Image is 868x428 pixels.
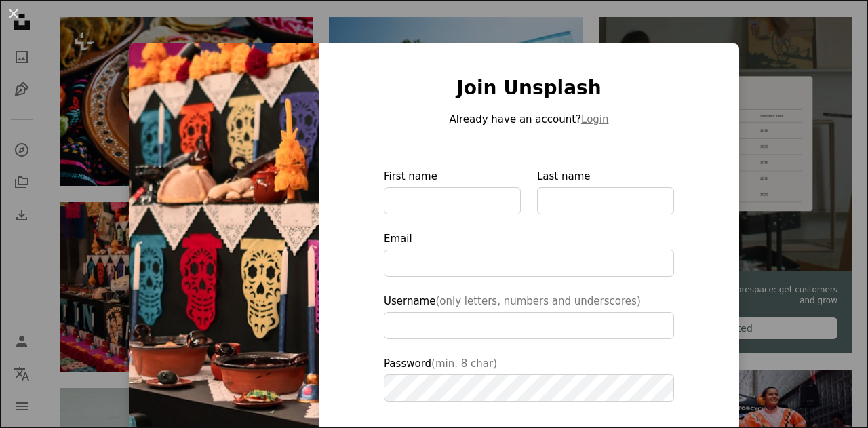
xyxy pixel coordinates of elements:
[431,357,497,370] span: (min. 8 char)
[384,293,674,339] label: Username
[384,111,674,128] p: Already have an account?
[384,231,674,277] label: Email
[581,111,608,128] button: Login
[384,374,674,402] input: Password(min. 8 char)
[537,168,674,214] label: Last name
[537,187,674,214] input: Last name
[384,168,521,214] label: First name
[384,355,674,402] label: Password
[384,187,521,214] input: First name
[435,295,640,307] span: (only letters, numbers and underscores)
[384,76,674,100] h1: Join Unsplash
[384,250,674,277] input: Email
[384,312,674,339] input: Username(only letters, numbers and underscores)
